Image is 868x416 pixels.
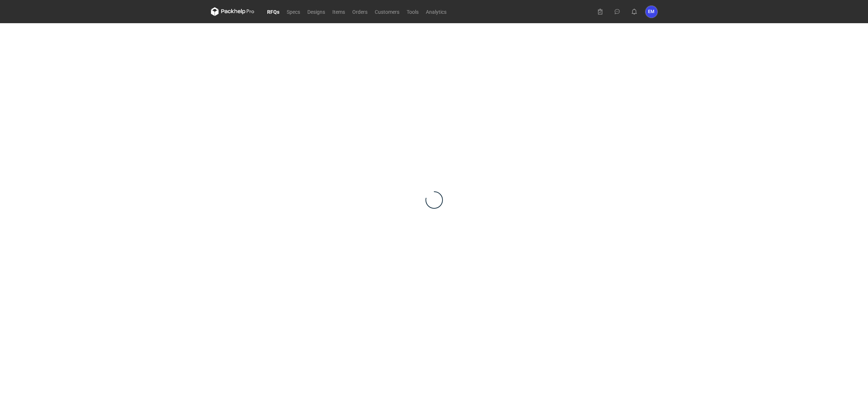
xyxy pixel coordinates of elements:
[645,6,657,18] button: EM
[645,6,657,18] div: Ewelina Macek
[329,7,349,16] a: Items
[263,7,283,16] a: RFQs
[422,7,450,16] a: Analytics
[283,7,304,16] a: Specs
[304,7,329,16] a: Designs
[349,7,371,16] a: Orders
[403,7,422,16] a: Tools
[211,7,254,16] svg: Packhelp Pro
[371,7,403,16] a: Customers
